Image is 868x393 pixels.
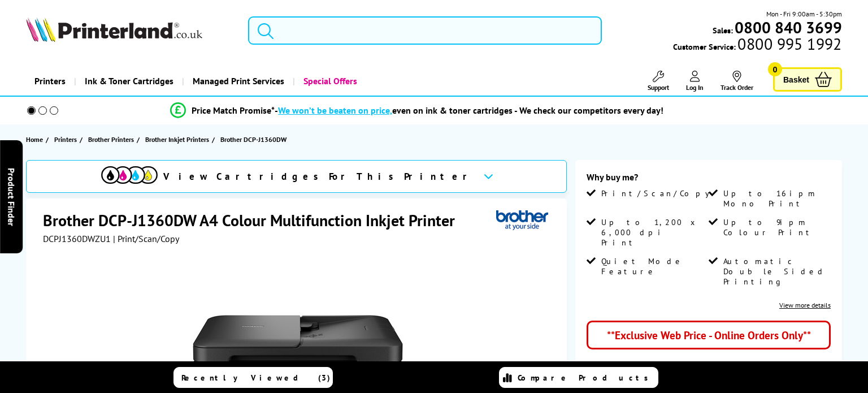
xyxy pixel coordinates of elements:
a: Printers [54,133,80,145]
span: Mon - Fri 9:00am - 5:30pm [766,8,842,19]
span: Sales: [713,25,733,36]
img: cmyk-icon.svg [101,166,158,184]
img: Brother [496,210,548,231]
span: Ink & Toner Cartridges [85,67,173,96]
span: Support [648,83,669,92]
b: 0800 840 3699 [735,17,842,38]
a: Printerland Logo [26,17,234,44]
span: Brother Printers [88,133,134,145]
a: Recently Viewed (3) [173,367,333,388]
span: Up to 1,200 x 6,000 dpi Print [601,217,706,248]
a: Compare Products [499,367,658,388]
span: Home [26,133,43,145]
span: View Cartridges For This Printer [163,170,474,183]
a: Brother Inkjet Printers [145,133,212,145]
div: **Exclusive Web Price - Online Orders Only** [587,321,831,349]
span: Up to 16ipm Mono Print [723,188,828,209]
span: Recently Viewed (3) [181,373,331,383]
span: We won’t be beaten on price, [278,105,392,116]
span: Customer Service: [673,38,841,52]
span: 0800 995 1992 [736,38,841,49]
a: Printers [26,67,74,96]
span: Brother Inkjet Printers [145,133,209,145]
span: | Print/Scan/Copy [113,233,179,244]
img: Printerland Logo [26,17,202,42]
span: Up to 9ipm Colour Print [723,217,828,237]
span: Printers [54,133,77,145]
a: Ink & Toner Cartridges [74,67,182,96]
div: - even on ink & toner cartridges - We check our competitors every day! [275,105,663,116]
a: View more details [779,301,831,309]
a: Managed Print Services [182,67,293,96]
span: £113.90 [721,361,775,382]
a: Basket 0 [773,67,842,92]
span: DCPJ1360DWZU1 [43,233,111,244]
a: Brother Printers [88,133,137,145]
span: Log In [686,83,704,92]
a: Track Order [721,71,753,92]
span: Automatic Double Sided Printing [723,256,828,287]
span: Print/Scan/Copy [601,188,718,198]
span: Basket [783,72,809,87]
span: Quiet Mode Feature [601,256,706,277]
span: Price Match Promise* [192,105,275,116]
span: Brother DCP-J1360DW [220,135,287,144]
span: £94.92 [651,361,697,382]
h1: Brother DCP-J1360DW A4 Colour Multifunction Inkjet Printer [43,210,466,231]
li: modal_Promise [6,101,828,120]
span: Compare Products [518,373,654,383]
a: Special Offers [293,67,366,96]
span: 0 [768,62,782,76]
a: Log In [686,71,704,92]
a: Home [26,133,46,145]
a: Support [648,71,669,92]
span: Product Finder [6,167,17,226]
a: 0800 840 3699 [733,22,842,33]
div: Why buy me? [587,171,831,188]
